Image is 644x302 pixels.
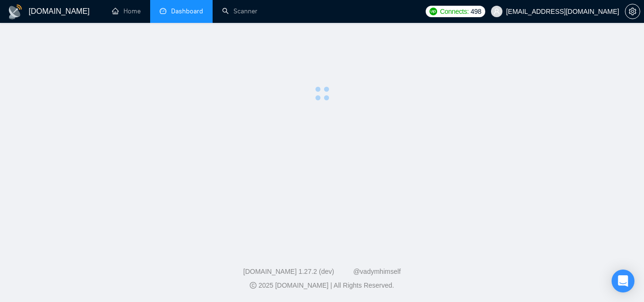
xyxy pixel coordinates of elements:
[625,8,640,15] span: setting
[625,8,640,15] a: setting
[625,4,640,19] button: setting
[8,4,23,20] img: logo
[8,281,636,291] div: 2025 [DOMAIN_NAME] | All Rights Reserved.
[353,268,401,275] a: @vadymhimself
[160,8,166,14] span: dashboard
[470,6,481,17] span: 498
[112,7,141,15] a: homeHome
[171,7,203,15] span: Dashboard
[440,6,469,17] span: Connects:
[243,268,334,275] a: [DOMAIN_NAME] 1.27.2 (dev)
[612,270,634,292] div: Open Intercom Messenger
[429,8,437,15] img: upwork-logo.png
[222,7,257,15] a: searchScanner
[493,8,500,15] span: user
[250,282,256,289] span: copyright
